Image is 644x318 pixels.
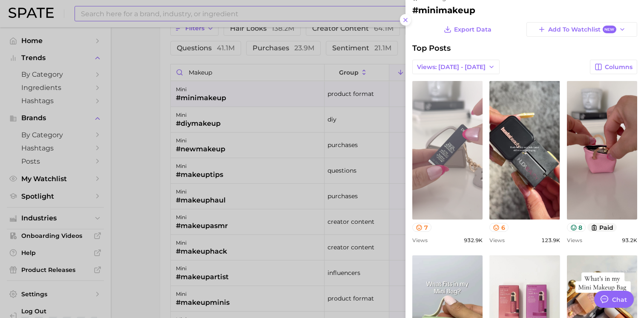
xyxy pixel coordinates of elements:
[412,43,451,53] span: Top Posts
[412,223,431,232] button: 7
[417,64,486,71] span: Views: [DATE] - [DATE]
[603,26,616,34] span: New
[489,223,509,232] button: 6
[622,237,637,243] span: 93.2k
[489,237,505,243] span: Views
[548,26,616,34] span: Add to Watchlist
[541,237,560,243] span: 123.9k
[605,64,632,71] span: Columns
[567,223,586,232] button: 8
[412,60,500,74] button: Views: [DATE] - [DATE]
[412,5,637,15] h2: #minimakeup
[526,22,637,37] button: Add to WatchlistNew
[590,60,637,74] button: Columns
[464,237,483,243] span: 932.9k
[567,237,582,243] span: Views
[442,22,494,37] button: Export Data
[587,223,617,232] button: paid
[454,26,492,33] span: Export Data
[412,237,428,243] span: Views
